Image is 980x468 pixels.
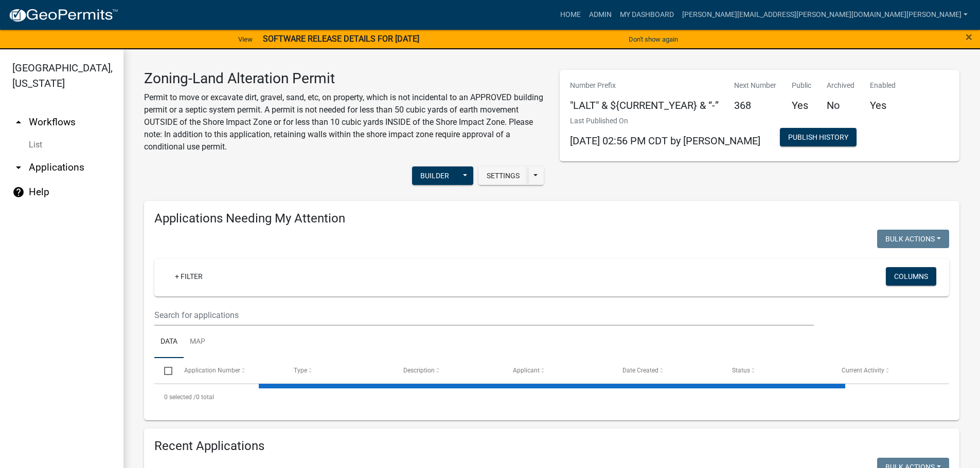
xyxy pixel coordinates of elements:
button: Columns [886,267,936,286]
p: Permit to move or excavate dirt, gravel, sand, etc, on property, which is not incidental to an AP... [144,91,544,153]
span: Type [294,367,307,374]
span: [DATE] 02:56 PM CDT by [PERSON_NAME] [570,135,760,147]
p: Number Prefix [570,80,719,91]
span: Current Activity [842,367,884,374]
datatable-header-cell: Applicant [503,358,613,383]
p: Public [792,80,811,91]
span: Status [732,367,750,374]
i: help [12,186,25,198]
datatable-header-cell: Description [394,358,503,383]
h4: Recent Applications [154,439,949,454]
h4: Applications Needing My Attention [154,211,949,226]
strong: SOFTWARE RELEASE DETAILS FOR [DATE] [263,34,419,44]
h5: Yes [792,99,811,111]
span: 0 selected / [164,394,196,401]
span: Date Created [622,367,658,374]
datatable-header-cell: Select [154,358,174,383]
input: Search for applications [154,305,814,326]
div: 0 total [154,384,949,410]
button: Builder [412,166,457,185]
a: Map [184,326,211,359]
i: arrow_drop_up [12,116,25,128]
datatable-header-cell: Date Created [613,358,722,383]
button: Settings [478,166,528,185]
a: Admin [585,5,616,25]
a: View [234,31,257,48]
span: Applicant [513,367,540,374]
h3: Zoning-Land Alteration Permit [144,70,544,87]
a: Data [154,326,184,359]
button: Don't show again [625,31,682,48]
datatable-header-cell: Application Number [174,358,283,383]
span: Description [403,367,435,374]
h5: 368 [734,99,776,111]
datatable-header-cell: Status [722,358,832,383]
p: Enabled [870,80,896,91]
button: Publish History [780,128,857,146]
span: Application Number [184,367,240,374]
h5: Yes [870,99,896,111]
a: Home [556,5,585,25]
p: Last Published On [570,116,760,126]
a: + Filter [167,267,211,286]
button: Bulk Actions [877,230,949,248]
a: [PERSON_NAME][EMAIL_ADDRESS][PERSON_NAME][DOMAIN_NAME][PERSON_NAME] [678,5,972,25]
h5: "LALT" & ${CURRENT_YEAR} & “-” [570,99,719,111]
span: × [966,30,972,44]
h5: No [827,99,854,111]
i: arrow_drop_down [12,161,25,174]
p: Archived [827,80,854,91]
wm-modal-confirm: Workflow Publish History [780,134,857,142]
button: Close [966,31,972,43]
datatable-header-cell: Type [283,358,393,383]
datatable-header-cell: Current Activity [832,358,941,383]
a: My Dashboard [616,5,678,25]
p: Next Number [734,80,776,91]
